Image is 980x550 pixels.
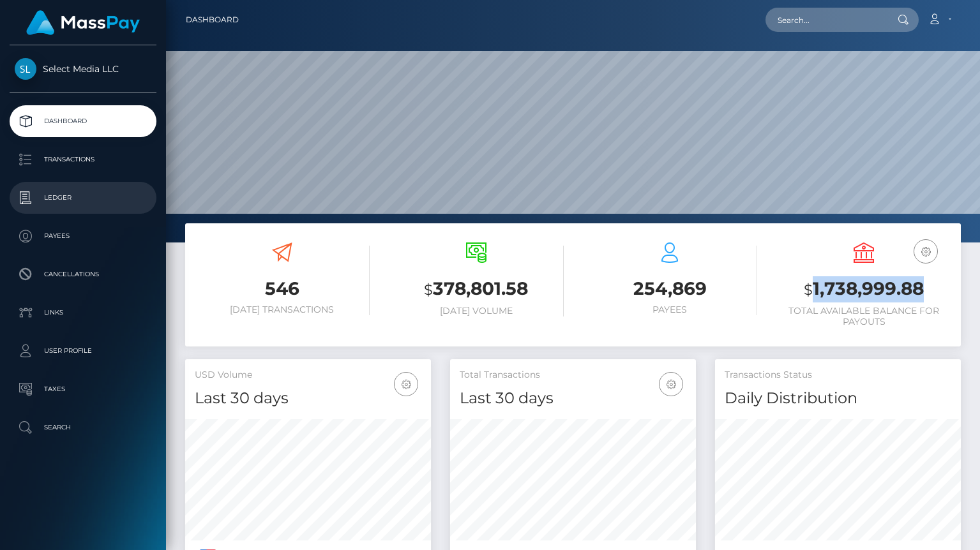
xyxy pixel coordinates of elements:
[195,304,370,315] h6: [DATE] Transactions
[10,373,156,405] a: Taxes
[10,297,156,329] a: Links
[725,387,951,410] h4: Daily Distribution
[424,281,433,299] small: $
[15,418,151,437] p: Search
[583,304,758,315] h6: Payees
[10,144,156,175] a: Transactions
[10,412,156,443] a: Search
[389,306,564,316] h6: [DATE] Volume
[389,276,564,302] h3: 378,801.58
[10,105,156,137] a: Dashboard
[776,306,951,327] h6: Total Available Balance for Payouts
[725,369,951,382] h5: Transactions Status
[15,303,151,322] p: Links
[10,335,156,367] a: User Profile
[15,380,151,399] p: Taxes
[460,387,686,410] h4: Last 30 days
[10,182,156,214] a: Ledger
[195,369,421,382] h5: USD Volume
[195,387,421,410] h4: Last 30 days
[15,150,151,169] p: Transactions
[10,258,156,290] a: Cancellations
[15,58,36,80] img: Select Media LLC
[15,227,151,246] p: Payees
[15,188,151,207] p: Ledger
[776,276,951,302] h3: 1,738,999.88
[460,369,686,382] h5: Total Transactions
[765,8,886,32] input: Search...
[10,63,156,75] span: Select Media LLC
[583,276,758,301] h3: 254,869
[15,341,151,360] p: User Profile
[15,265,151,284] p: Cancellations
[15,112,151,131] p: Dashboard
[10,220,156,252] a: Payees
[195,276,370,301] h3: 546
[804,281,813,299] small: $
[186,6,239,33] a: Dashboard
[26,10,140,35] img: MassPay Logo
